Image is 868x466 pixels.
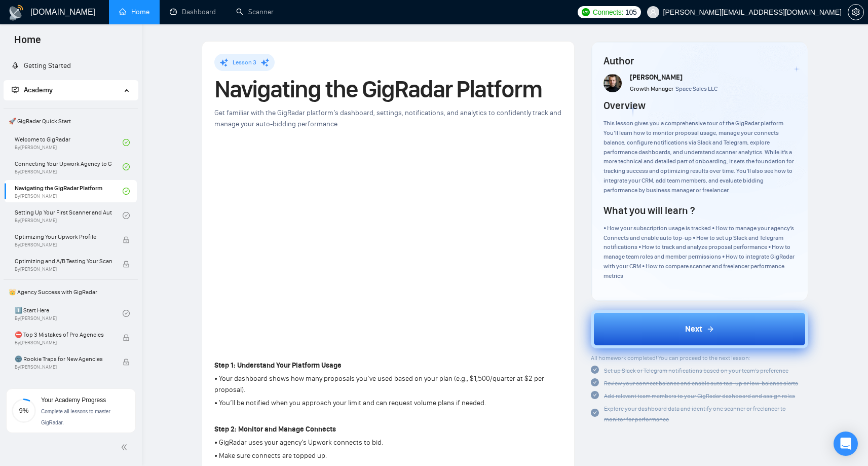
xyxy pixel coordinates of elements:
[123,310,130,317] span: check-circle
[848,8,863,16] span: setting
[15,256,112,266] span: Optimizing and A/B Testing Your Scanner for Better Results
[123,163,130,170] span: check-circle
[5,111,137,131] span: 🚀 GigRadar Quick Start
[582,8,590,16] img: upwork-logo.png
[236,8,274,16] a: searchScanner
[4,56,138,76] li: Getting Started
[15,232,112,242] span: Optimizing Your Upwork Profile
[603,203,695,218] h4: What you will learn ?
[123,236,130,243] span: lock
[604,380,798,387] span: Review your connect balance and enable auto top-up or low-balance alerts
[625,7,636,18] span: 105
[15,242,112,248] span: By [PERSON_NAME]
[5,282,137,302] span: 👑 Agency Success with GigRadar
[591,354,750,362] span: All homework completed! You can proceed to the next lesson:
[123,261,130,268] span: lock
[604,405,786,423] span: Explore your dashboard data and identify one scanner or freelancer to monitor for performance
[214,437,562,448] p: • GigRadar uses your agency’s Upwork connects to bid.
[12,407,36,414] span: 9%
[12,86,53,94] span: Academy
[675,85,718,92] span: Space Sales LLC
[593,7,623,18] span: Connects:
[123,212,130,219] span: check-circle
[603,74,622,92] img: vlad-t.jpg
[121,442,131,452] span: double-left
[591,391,599,399] span: check-circle
[123,188,130,195] span: check-circle
[630,85,673,92] span: Growth Manager
[15,156,123,178] a: Connecting Your Upwork Agency to GigRadarBy[PERSON_NAME]
[834,432,858,456] div: Open Intercom Messenger
[41,409,110,425] span: Complete all lessons to master GigRadar.
[848,8,864,16] a: setting
[15,340,112,346] span: By [PERSON_NAME]
[15,364,112,370] span: By [PERSON_NAME]
[8,5,24,21] img: logo
[591,366,599,374] span: check-circle
[123,139,130,146] span: check-circle
[15,354,112,364] span: 🌚 Rookie Traps for New Agencies
[233,59,256,66] span: Lesson 3
[603,119,796,195] p: This lesson gives you a comprehensive tour of the GigRadar platform. You’ll learn how to monitor ...
[591,310,808,348] button: Next
[214,425,336,434] strong: Step 2: Monitor and Manage Connects
[214,78,562,100] h1: Navigating the GigRadar Platform
[630,73,683,82] span: [PERSON_NAME]
[650,9,657,16] span: user
[848,4,864,20] button: setting
[603,224,796,281] p: • How your subscription usage is tracked • How to manage your agency’s Connects and enable auto t...
[591,378,599,386] span: check-circle
[119,8,149,16] a: homeHome
[214,373,562,396] p: • Your dashboard shows how many proposals you’ve used based on your plan (e.g., $1,500/quarter at...
[214,109,561,128] span: Get familiar with the GigRadar platform’s dashboard, settings, notifications, and analytics to co...
[604,392,795,400] span: Add relevant team members to your GigRadar dashboard and assign roles
[15,180,123,202] a: Navigating the GigRadar PlatformBy[PERSON_NAME]
[214,361,342,370] strong: Step 1: Understand Your Platform Usage
[24,86,53,94] span: Academy
[6,32,49,54] span: Home
[123,359,130,366] span: lock
[214,398,562,409] p: • You’ll be notified when you approach your limit and can request volume plans if needed.
[170,8,216,16] a: dashboardDashboard
[15,131,123,154] a: Welcome to GigRadarBy[PERSON_NAME]
[591,409,599,417] span: check-circle
[214,450,562,461] p: • Make sure connects are topped up.
[685,323,702,335] span: Next
[12,86,19,93] span: fund-projection-screen
[15,302,123,325] a: 1️⃣ Start HereBy[PERSON_NAME]
[12,61,71,70] a: rocketGetting Started
[15,330,112,340] span: ⛔ Top 3 Mistakes of Pro Agencies
[603,98,646,113] h4: Overview
[123,334,130,341] span: lock
[15,204,123,227] a: Setting Up Your First Scanner and Auto-BidderBy[PERSON_NAME]
[15,266,112,272] span: By [PERSON_NAME]
[604,367,788,374] span: Set up Slack or Telegram notifications based on your team’s preference
[41,397,106,404] span: Your Academy Progress
[603,54,796,68] h4: Author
